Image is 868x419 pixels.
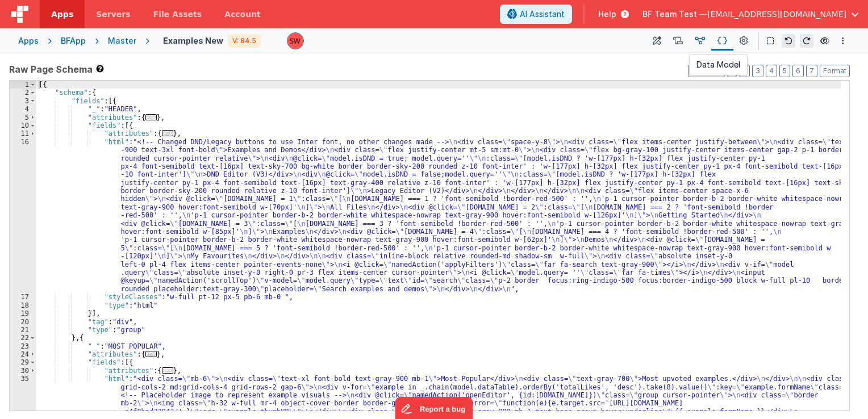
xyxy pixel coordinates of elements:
[51,9,73,20] span: Apps
[96,9,130,20] span: Servers
[10,129,36,137] div: 11
[10,121,36,129] div: 10
[10,114,36,121] div: 5
[10,138,36,294] div: 16
[10,334,36,342] div: 22
[820,65,850,77] button: Format
[739,65,750,77] button: 2
[10,105,36,113] div: 4
[10,89,36,97] div: 2
[806,65,817,77] button: 7
[153,9,202,20] span: File Assets
[10,309,36,317] div: 19
[642,9,859,20] button: BF Team Test — [EMAIL_ADDRESS][DOMAIN_NAME]
[727,65,737,77] button: 1
[766,65,777,77] button: 4
[10,326,36,334] div: 21
[598,9,616,20] span: Help
[18,35,39,47] div: Apps
[10,358,36,366] div: 29
[642,9,707,20] span: BF Team Test —
[10,350,36,358] div: 24
[752,65,763,77] button: 3
[228,34,261,48] div: V: 84.5
[10,97,36,105] div: 3
[163,36,223,45] h4: Examples New
[688,65,725,77] button: No Folds
[108,35,136,47] div: Master
[520,9,565,20] span: AI Assistant
[10,293,36,301] div: 17
[9,62,93,76] span: Raw Page Schema
[145,114,157,120] span: ...
[287,33,303,49] img: d5d5e22eeaee244ecab42caaf22dbd7e
[10,301,36,309] div: 18
[10,318,36,326] div: 20
[162,130,173,136] span: ...
[500,5,572,24] button: AI Assistant
[792,65,804,77] button: 6
[10,342,36,350] div: 23
[836,34,850,48] button: Options
[145,351,157,357] span: ...
[10,81,36,89] div: 1
[162,367,173,374] span: ...
[61,35,86,47] div: BFApp
[779,65,790,77] button: 5
[707,9,846,20] span: [EMAIL_ADDRESS][DOMAIN_NAME]
[10,367,36,375] div: 30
